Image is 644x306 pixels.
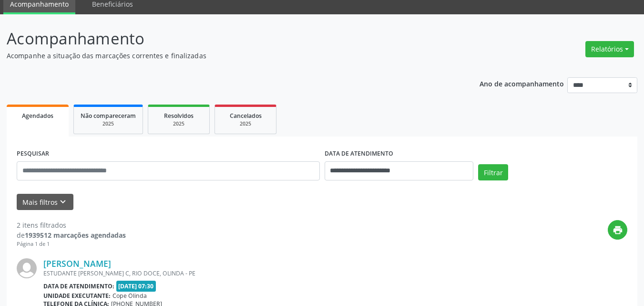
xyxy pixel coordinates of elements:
[116,281,156,292] span: [DATE] 07:30
[325,147,393,161] label: DATA DE ATENDIMENTO
[585,41,634,57] button: Relatórios
[112,292,147,300] span: Cope Olinda
[7,27,448,51] p: Acompanhamento
[17,240,126,248] div: Página 1 de 1
[43,282,114,290] b: Data de atendimento:
[43,258,111,269] a: [PERSON_NAME]
[478,164,508,180] button: Filtrar
[608,220,627,240] button: print
[155,120,203,127] div: 2025
[81,120,136,127] div: 2025
[480,77,564,89] p: Ano de acompanhamento
[7,51,448,61] p: Acompanhe a situação das marcações correntes e finalizadas
[81,112,136,120] span: Não compareceram
[43,292,111,300] b: Unidade executante:
[22,112,53,120] span: Agendados
[17,258,37,278] img: img
[58,197,68,207] i: keyboard_arrow_down
[17,220,126,230] div: 2 itens filtrados
[17,194,73,211] button: Mais filtroskeyboard_arrow_down
[25,231,126,240] strong: 1939512 marcações agendadas
[17,230,126,240] div: de
[222,120,269,127] div: 2025
[613,225,623,235] i: print
[17,147,49,161] label: PESQUISAR
[43,269,484,277] div: ESTUDANTE [PERSON_NAME] C, RIO DOCE, OLINDA - PE
[164,112,194,120] span: Resolvidos
[230,112,262,120] span: Cancelados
